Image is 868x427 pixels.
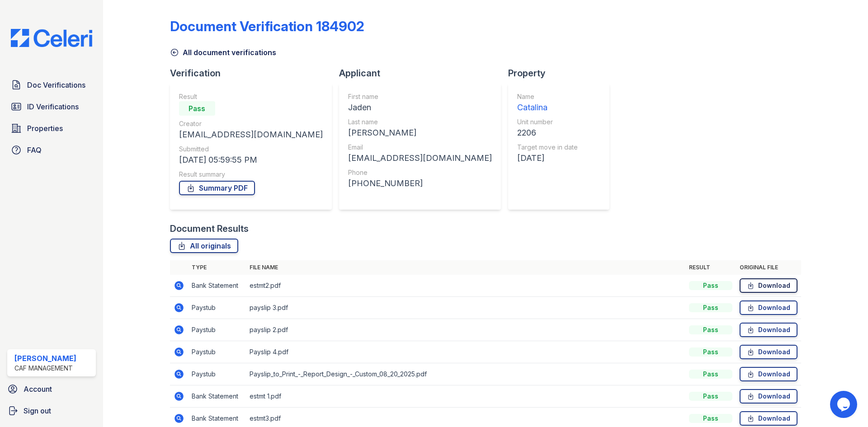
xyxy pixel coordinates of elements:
[27,101,79,112] span: ID Verifications
[27,80,85,90] span: Doc Verifications
[246,260,685,275] th: File name
[740,345,797,359] a: Download
[179,145,323,154] div: Submitted
[740,278,797,293] a: Download
[740,323,797,337] a: Download
[170,239,238,253] a: All originals
[736,260,801,275] th: Original file
[188,260,246,275] th: Type
[246,341,685,363] td: Payslip 4.pdf
[179,128,323,141] div: [EMAIL_ADDRESS][DOMAIN_NAME]
[24,384,52,394] span: Account
[27,123,63,134] span: Properties
[348,177,492,190] div: [PHONE_NUMBER]
[740,411,797,426] a: Download
[170,47,276,58] a: All document verifications
[24,405,51,416] span: Sign out
[246,385,685,408] td: estmt 1.pdf
[740,367,797,381] a: Download
[348,152,492,164] div: [EMAIL_ADDRESS][DOMAIN_NAME]
[179,101,215,116] div: Pass
[179,119,323,128] div: Creator
[188,275,246,297] td: Bank Statement
[517,101,578,114] div: Catalina
[246,297,685,319] td: payslip 3.pdf
[27,145,42,155] span: FAQ
[170,222,249,235] div: Document Results
[7,76,96,94] a: Doc Verifications
[7,141,96,159] a: FAQ
[246,275,685,297] td: estmt2.pdf
[830,391,859,418] iframe: chat widget
[348,127,492,139] div: [PERSON_NAME]
[517,92,578,114] a: Name Catalina
[517,143,578,152] div: Target move in date
[188,385,246,408] td: Bank Statement
[348,101,492,114] div: Jaden
[188,297,246,319] td: Paystub
[179,170,323,179] div: Result summary
[4,29,99,47] img: CE_Logo_Blue-a8612792a0a2168367f1c8372b55b34899dd931a85d93a1a3d3e32e68fde9ad4.png
[348,143,492,152] div: Email
[517,92,578,101] div: Name
[740,389,797,404] a: Download
[14,364,76,373] div: CAF Management
[7,119,96,137] a: Properties
[689,325,732,334] div: Pass
[689,347,732,357] div: Pass
[689,392,732,401] div: Pass
[4,402,99,420] a: Sign out
[348,117,492,127] div: Last name
[740,300,797,315] a: Download
[339,67,508,80] div: Applicant
[188,341,246,363] td: Paystub
[188,319,246,341] td: Paystub
[689,414,732,423] div: Pass
[348,92,492,101] div: First name
[246,363,685,385] td: Payslip_to_Print_-_Report_Design_-_Custom_08_20_2025.pdf
[685,260,736,275] th: Result
[517,152,578,164] div: [DATE]
[170,18,364,34] div: Document Verification 184902
[4,380,99,398] a: Account
[689,370,732,379] div: Pass
[188,363,246,385] td: Paystub
[246,319,685,341] td: payslip 2.pdf
[517,117,578,127] div: Unit number
[508,67,617,80] div: Property
[170,67,339,80] div: Verification
[689,281,732,290] div: Pass
[179,92,323,101] div: Result
[348,168,492,177] div: Phone
[517,127,578,139] div: 2206
[689,303,732,312] div: Pass
[7,98,96,116] a: ID Verifications
[14,353,76,364] div: [PERSON_NAME]
[179,181,255,195] a: Summary PDF
[179,154,323,166] div: [DATE] 05:59:55 PM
